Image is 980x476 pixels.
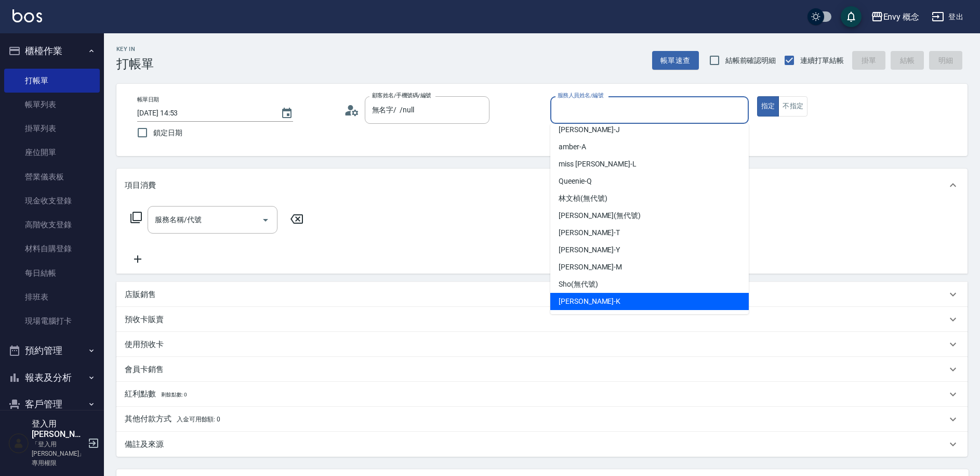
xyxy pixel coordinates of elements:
[12,9,42,22] img: Logo
[125,439,164,450] p: 備註及來源
[883,10,920,23] div: Envy 概念
[257,212,274,228] button: Open
[800,55,844,66] span: 連續打單結帳
[4,391,100,418] button: 客戶管理
[153,127,182,138] span: 鎖定日期
[116,382,968,407] div: 紅利點數剩餘點數: 0
[116,46,154,53] h2: Key In
[4,117,100,140] a: 掛單列表
[559,210,641,221] span: [PERSON_NAME] (無代號)
[116,332,968,357] div: 使用預收卡
[4,37,100,65] button: 櫃檯作業
[559,262,622,273] span: [PERSON_NAME] -M
[559,279,598,290] span: Sho (無代號)
[559,141,586,152] span: amber -A
[4,69,100,93] a: 打帳單
[116,432,968,457] div: 備註及來源
[559,193,607,204] span: 林文楨 (無代號)
[778,96,807,117] button: 不指定
[867,6,924,28] button: Envy 概念
[161,392,187,397] span: 剩餘點數: 0
[137,96,159,104] label: 帳單日期
[4,93,100,117] a: 帳單列表
[4,309,100,333] a: 現場電腦打卡
[116,57,154,71] h3: 打帳單
[559,159,637,170] span: miss [PERSON_NAME] -L
[4,140,100,164] a: 座位開單
[4,261,100,285] a: 每日結帳
[8,433,29,454] img: Person
[116,169,968,202] div: 項目消費
[125,289,156,300] p: 店販銷售
[757,96,779,117] button: 指定
[116,357,968,382] div: 會員卡銷售
[32,440,85,468] p: 「登入用[PERSON_NAME]」專用權限
[372,92,431,99] label: 顧客姓名/手機號碼/編號
[559,296,620,307] span: [PERSON_NAME] -K
[4,285,100,309] a: 排班表
[652,51,699,70] button: 帳單速查
[559,124,620,135] span: [PERSON_NAME] -J
[725,55,776,66] span: 結帳前確認明細
[4,364,100,391] button: 報表及分析
[137,105,270,122] input: YYYY/MM/DD hh:mm
[4,165,100,189] a: 營業儀表板
[4,337,100,364] button: 預約管理
[125,180,156,191] p: 項目消費
[559,176,592,187] span: Queenie -Q
[125,364,164,375] p: 會員卡銷售
[116,282,968,307] div: 店販銷售
[116,407,968,432] div: 其他付款方式入金可用餘額: 0
[274,101,299,126] button: Choose date, selected date is 2025-09-22
[125,314,164,325] p: 預收卡販賣
[558,92,603,99] label: 服務人員姓名/編號
[125,389,187,400] p: 紅利點數
[559,245,620,255] span: [PERSON_NAME] -Y
[928,7,968,27] button: 登出
[177,416,221,423] span: 入金可用餘額: 0
[125,339,164,350] p: 使用預收卡
[32,419,85,440] h5: 登入用[PERSON_NAME]
[559,227,620,238] span: [PERSON_NAME] -T
[4,189,100,213] a: 現金收支登錄
[125,414,220,425] p: 其他付款方式
[841,6,862,27] button: save
[116,307,968,332] div: 預收卡販賣
[4,213,100,237] a: 高階收支登錄
[4,237,100,261] a: 材料自購登錄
